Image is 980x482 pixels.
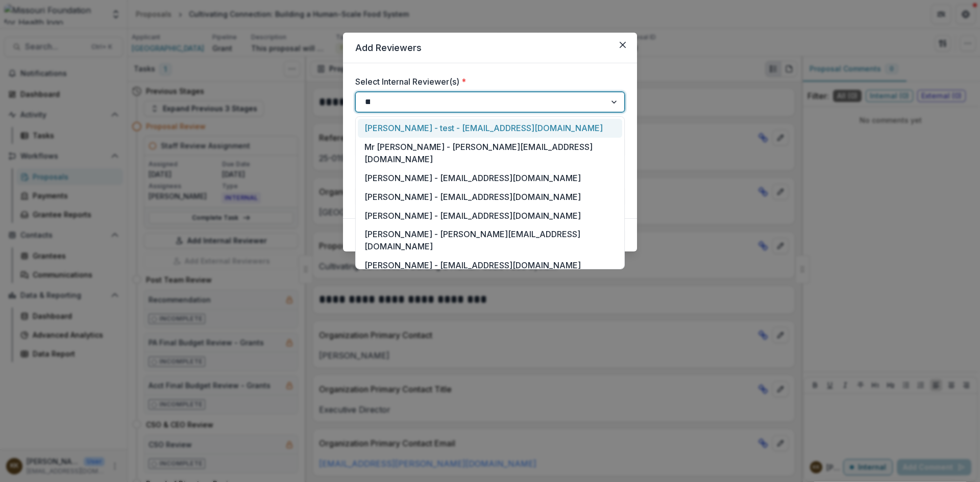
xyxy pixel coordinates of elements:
div: [PERSON_NAME] - [EMAIL_ADDRESS][DOMAIN_NAME] [358,169,622,188]
label: Select Internal Reviewer(s) [355,75,619,88]
div: [PERSON_NAME] - [EMAIL_ADDRESS][DOMAIN_NAME] [358,206,622,225]
div: [PERSON_NAME] - [EMAIL_ADDRESS][DOMAIN_NAME] [358,256,622,275]
div: [PERSON_NAME] - [PERSON_NAME][EMAIL_ADDRESS][DOMAIN_NAME] [358,225,622,256]
div: [PERSON_NAME] - test - [EMAIL_ADDRESS][DOMAIN_NAME] [358,119,622,138]
div: [PERSON_NAME] - [EMAIL_ADDRESS][DOMAIN_NAME] [358,187,622,206]
button: Close [615,37,631,53]
header: Add Reviewers [343,33,637,63]
div: Mr [PERSON_NAME] - [PERSON_NAME][EMAIL_ADDRESS][DOMAIN_NAME] [358,138,622,169]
